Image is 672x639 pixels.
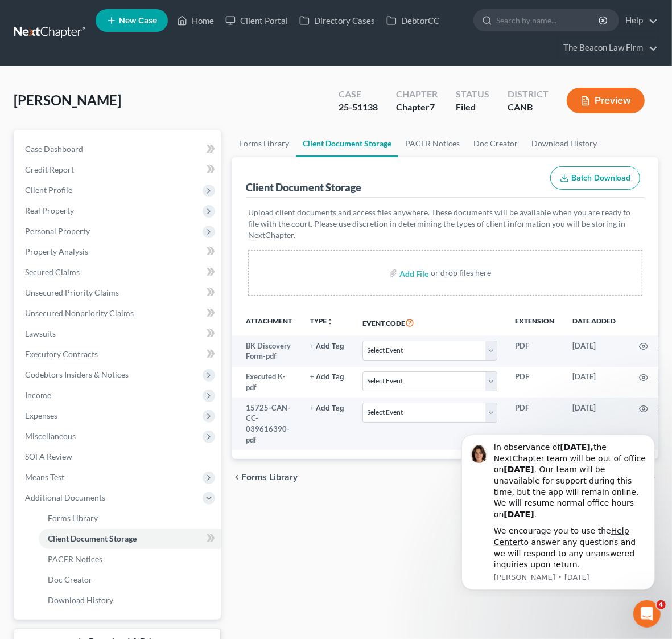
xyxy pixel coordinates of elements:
th: Extension [506,309,564,335]
a: + Add Tag [310,371,344,382]
span: Case Dashboard [25,144,83,154]
a: Client Document Storage [296,130,398,157]
span: Unsecured Priority Claims [25,288,119,297]
a: Doc Creator [39,570,221,590]
div: Chapter [396,88,438,101]
a: Unsecured Priority Claims [16,282,221,303]
span: 7 [430,101,435,112]
th: Event Code [353,309,506,335]
span: Client Document Storage [48,534,137,543]
a: PACER Notices [398,130,467,157]
button: chevron_left Forms Library [232,473,298,482]
span: 4 [657,600,666,609]
td: PDF [506,335,564,367]
button: Batch Download [550,166,640,190]
a: Lawsuits [16,323,221,344]
span: Batch Download [571,173,630,183]
i: chevron_left [232,473,241,482]
a: Case Dashboard [16,139,221,159]
span: Property Analysis [25,247,88,256]
span: Executory Contracts [25,349,98,359]
button: + Add Tag [310,343,344,350]
span: SOFA Review [25,452,72,461]
a: Secured Claims [16,262,221,282]
p: Upload client documents and access files anywhere. These documents will be available when you are... [248,207,642,241]
td: 15725-CAN-CC-039616390-pdf [232,398,301,450]
span: Forms Library [241,473,298,482]
span: Codebtors Insiders & Notices [25,370,129,379]
span: [PERSON_NAME] [14,92,121,108]
button: + Add Tag [310,405,344,412]
td: PDF [506,398,564,450]
iframe: Intercom notifications message [444,424,672,597]
a: Client Portal [220,10,294,31]
a: Download History [39,590,221,611]
a: Forms Library [232,130,296,157]
div: Chapter [396,101,438,114]
span: Client Profile [25,185,72,195]
div: Status [456,88,489,101]
td: [DATE] [564,335,625,367]
a: Doc Creator [467,130,525,157]
a: + Add Tag [310,341,344,351]
span: New Case [119,17,157,25]
th: Date added [564,309,625,335]
div: CANB [508,101,549,114]
td: Executed K-pdf [232,367,301,398]
div: District [508,88,549,101]
td: PDF [506,367,564,398]
div: or drop files here [431,267,492,278]
span: Doc Creator [48,575,92,584]
span: Income [25,390,51,400]
td: BK Discovery Form-pdf [232,335,301,367]
a: + Add Tag [310,403,344,413]
i: unfold_more [327,318,333,325]
a: DebtorCC [381,10,445,31]
span: Credit Report [25,165,74,174]
div: 25-51138 [339,101,378,114]
a: PACER Notices [39,549,221,570]
button: TYPEunfold_more [310,318,333,325]
div: Case [339,88,378,101]
span: Lawsuits [25,329,56,338]
a: Directory Cases [294,10,381,31]
a: Property Analysis [16,241,221,262]
span: Expenses [25,411,57,420]
a: SOFA Review [16,447,221,467]
a: Home [171,10,220,31]
span: Personal Property [25,226,90,236]
span: Real Property [25,206,74,215]
td: [DATE] [564,398,625,450]
a: Executory Contracts [16,344,221,364]
div: Client Document Storage [246,181,361,194]
span: PACER Notices [48,554,102,564]
a: Client Document Storage [39,529,221,549]
button: + Add Tag [310,374,344,381]
span: Additional Documents [25,493,105,502]
a: Credit Report [16,159,221,180]
a: Unsecured Nonpriority Claims [16,303,221,323]
span: Means Test [25,472,64,482]
span: Miscellaneous [25,431,76,441]
span: Forms Library [48,513,98,523]
span: Unsecured Nonpriority Claims [25,308,134,318]
span: Secured Claims [25,267,80,277]
iframe: Intercom live chat [633,600,661,628]
span: Download History [48,595,113,605]
button: Preview [567,88,645,113]
div: Filed [456,101,489,114]
a: Help [620,10,658,31]
td: [DATE] [564,367,625,398]
a: Forms Library [39,508,221,529]
input: Search by name... [496,10,600,31]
